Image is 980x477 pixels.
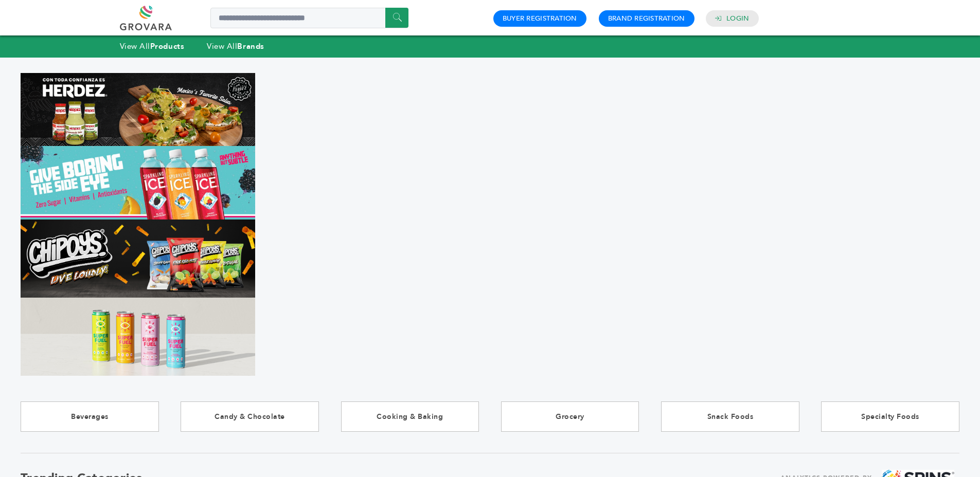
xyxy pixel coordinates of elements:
[726,14,749,23] a: Login
[237,41,264,51] strong: Brands
[821,401,959,432] a: Specialty Foods
[181,401,319,432] a: Candy & Chocolate
[21,298,255,376] img: Marketplace Top Banner 4
[207,41,264,51] a: View AllBrands
[150,41,184,51] strong: Products
[21,219,255,298] img: Marketplace Top Banner 3
[21,146,255,219] img: Marketplace Top Banner 2
[120,41,185,51] a: View AllProducts
[21,401,159,432] a: Beverages
[503,14,577,23] a: Buyer Registration
[21,73,255,146] img: Marketplace Top Banner 1
[661,401,799,432] a: Snack Foods
[341,401,479,432] a: Cooking & Baking
[608,14,685,23] a: Brand Registration
[501,401,639,432] a: Grocery
[210,8,408,28] input: Search a product or brand...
